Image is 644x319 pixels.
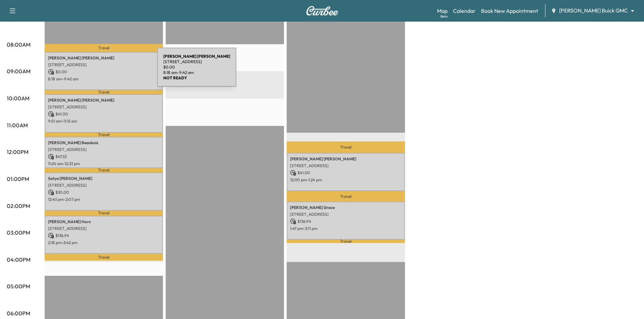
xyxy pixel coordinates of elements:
[48,161,160,166] p: 11:24 am - 12:33 pm
[481,7,538,15] a: Book New Appointment
[48,226,160,231] p: [STREET_ADDRESS]
[48,69,160,75] p: $ 0.00
[48,219,160,224] p: [PERSON_NAME] Horn
[45,254,163,261] p: Travel
[287,240,405,243] p: Travel
[7,229,30,237] p: 03:00PM
[7,309,30,317] p: 06:00PM
[559,7,628,15] span: [PERSON_NAME] Buick GMC
[453,7,476,15] a: Calendar
[48,240,160,245] p: 2:18 pm - 3:42 pm
[7,67,30,75] p: 09:00AM
[48,233,160,239] p: $ 136.94
[48,62,160,68] p: [STREET_ADDRESS]
[48,118,160,124] p: 9:51 am - 11:15 am
[7,175,29,183] p: 01:00PM
[7,282,30,290] p: 05:00PM
[45,211,163,216] p: Travel
[48,76,160,82] p: 8:18 am - 9:42 am
[440,14,448,19] div: Beta
[48,55,160,61] p: [PERSON_NAME] [PERSON_NAME]
[290,156,402,162] p: [PERSON_NAME] [PERSON_NAME]
[48,104,160,110] p: [STREET_ADDRESS]
[290,177,402,183] p: 12:00 pm - 1:24 pm
[7,148,28,156] p: 12:00PM
[48,197,160,202] p: 12:43 pm - 2:07 pm
[48,111,160,117] p: $ 41.00
[287,191,405,202] p: Travel
[306,6,338,16] img: Curbee Logo
[290,212,402,217] p: [STREET_ADDRESS]
[290,226,402,231] p: 1:47 pm - 3:11 pm
[48,98,160,103] p: [PERSON_NAME] [PERSON_NAME]
[290,218,402,224] p: $ 136.94
[287,141,405,153] p: Travel
[45,133,163,137] p: Travel
[290,163,402,168] p: [STREET_ADDRESS]
[48,176,160,181] p: Satya [PERSON_NAME]
[290,170,402,176] p: $ 41.00
[48,147,160,152] p: [STREET_ADDRESS]
[45,168,163,172] p: Travel
[45,44,163,52] p: Travel
[48,189,160,195] p: $ 30.00
[7,94,29,102] p: 10:00AM
[7,41,30,49] p: 08:00AM
[7,121,28,129] p: 11:00AM
[48,183,160,188] p: [STREET_ADDRESS]
[437,7,448,15] a: MapBeta
[290,205,402,210] p: [PERSON_NAME] Grace
[48,140,160,145] p: [PERSON_NAME] Beaubois
[45,90,163,94] p: Travel
[7,202,30,210] p: 02:00PM
[48,154,160,160] p: $ 47.53
[7,256,30,264] p: 04:00PM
